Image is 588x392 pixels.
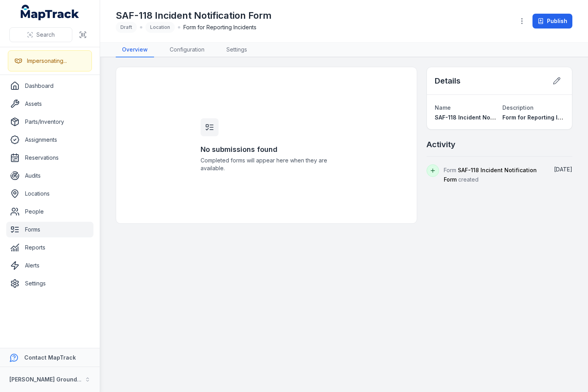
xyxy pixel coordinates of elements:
[6,132,93,148] a: Assignments
[9,376,112,383] strong: [PERSON_NAME] Ground Engineering
[6,150,93,166] a: Reservations
[145,22,175,33] div: Location
[36,31,55,39] span: Search
[116,9,272,22] h1: SAF-118 Incident Notification Form
[435,114,531,121] span: SAF-118 Incident Notification Form
[6,96,93,112] a: Assets
[21,5,79,20] a: MapTrack
[163,43,211,57] a: Configuration
[502,104,534,111] span: Description
[532,14,572,29] button: Publish
[6,114,93,130] a: Parts/Inventory
[6,78,93,94] a: Dashboard
[24,354,76,361] strong: Contact MapTrack
[444,167,537,183] span: Form created
[427,139,455,150] h2: Activity
[554,166,572,173] span: [DATE]
[27,57,67,65] div: Impersonating...
[6,168,93,184] a: Audits
[502,114,582,121] span: Form for Reporting Incidents
[116,43,154,57] a: Overview
[6,222,93,237] a: Forms
[435,75,461,86] h2: Details
[6,186,93,201] a: Locations
[183,23,256,31] span: Form for Reporting Incidents
[201,144,332,155] h3: No submissions found
[9,27,72,42] button: Search
[6,276,93,291] a: Settings
[435,104,451,111] span: Name
[116,22,137,33] div: Draft
[201,157,332,172] span: Completed forms will appear here when they are available.
[554,166,572,173] time: 25/09/2025, 8:55:10 am
[220,43,253,57] a: Settings
[6,258,93,273] a: Alerts
[6,240,93,255] a: Reports
[6,204,93,219] a: People
[444,167,537,183] span: SAF-118 Incident Notification Form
